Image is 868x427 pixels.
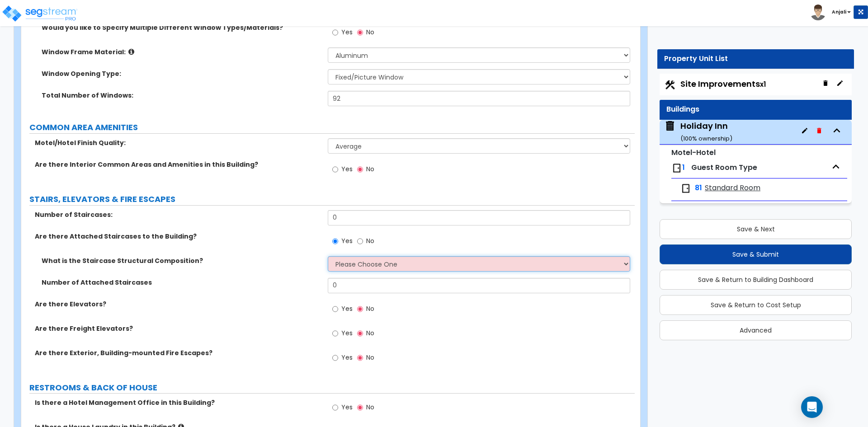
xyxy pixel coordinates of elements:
span: No [366,353,374,362]
input: No [357,236,363,246]
label: STAIRS, ELEVATORS & FIRE ESCAPES [29,193,635,205]
button: Save & Submit [660,244,852,264]
label: What is the Staircase Structural Composition? [42,256,321,265]
div: Open Intercom Messenger [801,396,823,418]
label: Motel/Hotel Finish Quality: [35,138,321,147]
span: No [366,304,374,313]
label: Are there Exterior, Building-mounted Fire Escapes? [35,348,321,357]
input: No [357,304,363,314]
label: Number of Attached Staircases [42,278,321,287]
input: Yes [332,236,338,246]
span: No [366,236,374,245]
label: RESTROOMS & BACK OF HOUSE [29,382,635,394]
span: Guest Room Type [691,162,757,173]
span: Standard Room [705,183,760,193]
label: Number of Staircases: [35,210,321,219]
i: click for more info! [128,48,134,55]
input: Yes [332,28,338,38]
input: No [357,403,363,413]
input: No [357,28,363,38]
div: Holiday Inn [680,120,732,143]
input: Yes [332,164,338,174]
span: 81 [695,183,702,193]
label: Window Frame Material: [42,47,321,56]
label: COMMON AREA AMENITIES [29,122,635,133]
span: Yes [341,28,353,37]
span: Yes [341,403,353,412]
label: Are there Elevators? [35,300,321,309]
input: No [357,328,363,338]
label: Is there a Hotel Management Office in this Building? [35,398,321,407]
label: Window Opening Type: [42,69,321,78]
label: Total Number of Windows: [42,91,321,100]
b: Anjali [832,9,846,15]
input: Yes [332,353,338,363]
input: Yes [332,328,338,338]
label: Are there Interior Common Areas and Amenities in this Building? [35,160,321,169]
small: Motel-Hotel [671,147,716,158]
img: logo_pro_r.png [1,5,78,23]
input: Yes [332,403,338,413]
div: Property Unit List [664,54,847,64]
span: No [366,28,374,37]
span: Holiday Inn [664,120,732,143]
span: Yes [341,328,353,338]
span: No [366,164,374,174]
small: x1 [760,80,766,89]
span: No [366,328,374,338]
span: Yes [341,236,353,245]
span: No [366,403,374,412]
img: door.png [680,183,691,194]
span: Yes [341,353,353,362]
label: Would you like to Specify Multiple Different Window Types/Materials? [42,23,321,32]
img: Construction.png [664,79,676,91]
small: ( 100 % ownership) [680,134,732,143]
label: Are there Freight Elevators? [35,324,321,333]
button: Advanced [660,320,852,340]
span: Yes [341,164,353,174]
div: Buildings [666,104,845,115]
button: Save & Return to Building Dashboard [660,270,852,290]
input: No [357,164,363,174]
img: building.svg [664,120,676,132]
input: No [357,353,363,363]
label: Are there Attached Staircases to the Building? [35,232,321,241]
input: Yes [332,304,338,314]
span: Site Improvements [680,78,766,89]
img: door.png [671,163,682,174]
span: Yes [341,304,353,313]
span: 1 [682,162,685,173]
button: Save & Next [660,219,852,239]
img: avatar.png [810,5,826,20]
button: Save & Return to Cost Setup [660,295,852,315]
